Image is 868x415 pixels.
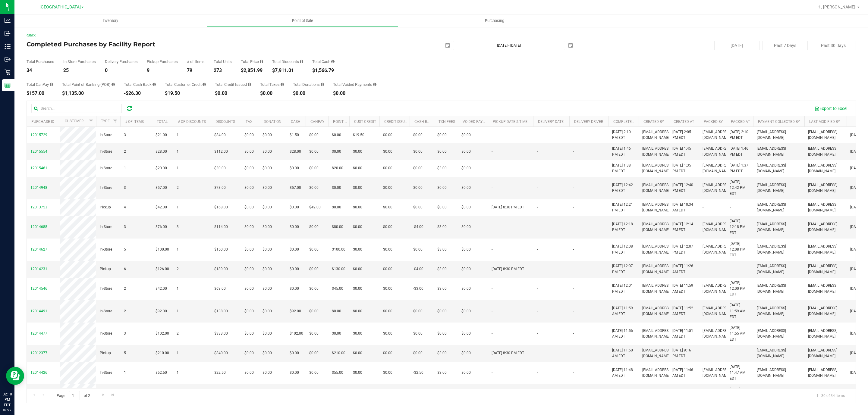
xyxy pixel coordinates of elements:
i: Sum of the total taxes for all purchases in the date range. [281,83,284,86]
span: - [492,165,492,171]
span: In-Store [100,185,112,191]
div: -$26.30 [124,91,156,96]
div: Total Taxes [260,83,284,86]
span: 3 [177,224,179,230]
div: $0.00 [215,91,251,96]
span: $0.00 [461,185,471,191]
span: [DATE] 12:08 PM EDT [612,244,635,255]
span: - [492,247,492,252]
span: - [537,204,538,210]
span: $1.50 [290,132,299,138]
span: $0.00 [413,165,423,171]
a: Filter [86,116,96,126]
span: 1 [124,165,126,171]
span: 12014426 [30,370,47,375]
div: Total Cash [312,60,335,64]
a: Inventory [14,14,206,27]
div: Total Units [214,60,232,64]
span: [DATE] 12:14 PM EDT [672,221,695,233]
a: Total [157,120,168,124]
span: $0.00 [263,165,272,171]
a: Packed By [704,120,723,124]
span: [EMAIL_ADDRESS][DOMAIN_NAME] [757,163,801,174]
span: $0.00 [263,224,272,230]
span: [DATE] 8:30 PM EDT [492,204,524,210]
span: - [573,224,574,230]
span: $0.00 [309,224,319,230]
a: Point of Sale [206,14,398,27]
span: 3 [124,185,126,191]
span: [DATE] 1:45 PM EDT [672,146,695,157]
span: [EMAIL_ADDRESS][DOMAIN_NAME] [642,221,671,233]
a: Delivery Driver [574,120,603,124]
span: - [537,185,538,191]
div: Total Cash Back [124,83,156,86]
span: - [492,185,492,191]
div: Total Donations [293,83,324,86]
a: Cash [291,120,300,124]
span: 1 [177,149,179,154]
span: $0.00 [263,185,272,191]
span: - [537,224,538,230]
span: [DATE] 11:26 AM EDT [672,263,695,275]
span: $0.00 [413,132,423,138]
span: - [730,204,731,210]
span: 5 [124,247,126,252]
span: $0.00 [353,247,362,252]
a: # of Discounts [178,120,206,124]
div: $157.00 [27,91,53,96]
a: Filter [110,116,120,126]
span: $100.00 [332,247,345,252]
div: $1,566.79 [312,68,335,73]
span: [DATE] 1:37 PM EDT [730,163,750,174]
span: [GEOGRAPHIC_DATA] [39,5,81,10]
span: [DATE] 12:40 PM EDT [672,182,695,194]
button: Past 30 Days [811,41,856,50]
span: $150.00 [214,247,228,252]
span: $0.00 [290,247,299,252]
span: $42.00 [309,204,321,210]
span: [EMAIL_ADDRESS][DOMAIN_NAME] [703,244,732,255]
a: Point of Banking (POB) [333,120,376,124]
span: - [492,132,492,138]
a: Created By [643,120,664,124]
span: Inventory [95,18,126,23]
span: [EMAIL_ADDRESS][DOMAIN_NAME] [808,163,843,174]
span: 1 [177,204,179,210]
a: Txn Fees [439,120,455,124]
span: [EMAIL_ADDRESS][DOMAIN_NAME] [642,129,671,141]
i: Sum of the successful, non-voided payments using account credit for all purchases in the date range. [203,83,206,86]
div: Pickup Purchases [147,60,178,64]
span: $0.00 [290,165,299,171]
h4: Completed Purchases by Facility Report [27,41,303,48]
span: [DATE] 2:05 PM EDT [672,129,695,141]
span: $0.00 [461,247,471,252]
a: Go to the last page [108,391,117,399]
span: 12012377 [30,351,47,355]
i: Sum of all round-up-to-next-dollar total price adjustments for all purchases in the date range. [321,83,324,86]
span: [EMAIL_ADDRESS][DOMAIN_NAME] [642,146,671,157]
span: - [573,165,574,171]
span: $0.00 [413,247,423,252]
input: 1 [69,391,80,400]
span: In-Store [100,165,112,171]
span: $168.00 [214,204,228,210]
span: $0.00 [383,132,392,138]
span: $0.00 [413,185,423,191]
span: $0.00 [437,132,447,138]
inline-svg: Inbound [5,30,11,36]
span: 1 [177,132,179,138]
span: $20.00 [156,165,167,171]
span: $112.00 [214,149,228,154]
span: Hi, [PERSON_NAME]! [817,5,857,9]
div: Total Voided Payments [333,83,376,86]
span: $21.00 [156,132,167,138]
span: $0.00 [244,247,254,252]
span: [DATE] 12:18 PM EDT [730,218,750,236]
span: - [537,247,538,252]
span: $0.00 [309,165,319,171]
div: $1,135.00 [62,91,115,96]
inline-svg: Retail [5,69,11,75]
span: $0.00 [353,149,362,154]
i: Sum of the successful, non-voided point-of-banking payment transactions, both via payment termina... [112,83,115,86]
